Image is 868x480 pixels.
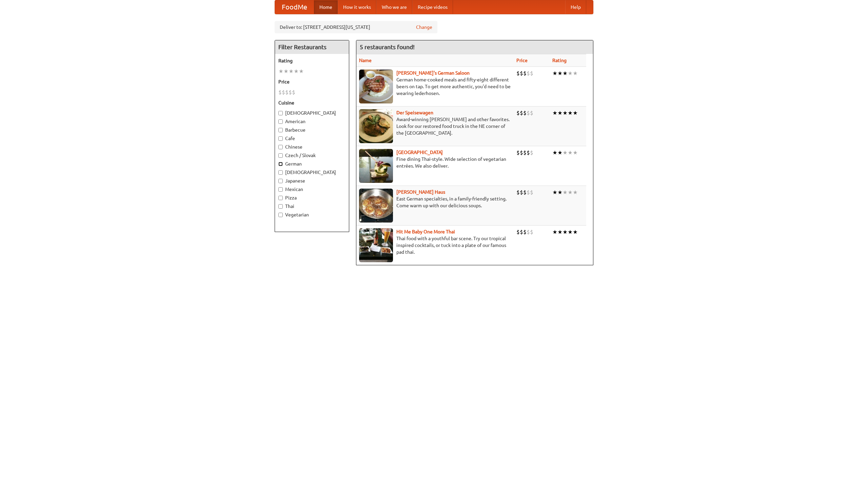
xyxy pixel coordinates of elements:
li: ★ [573,70,578,77]
a: [PERSON_NAME] Haus [396,189,445,195]
li: ★ [283,68,289,75]
li: $ [523,149,527,156]
li: ★ [557,189,563,196]
li: $ [527,109,530,117]
li: ★ [563,109,568,117]
p: Award-winning [PERSON_NAME] and other favorites. Look for our restored food truck in the NE corne... [359,116,511,136]
a: Hit Me Baby One More Thai [396,229,455,234]
li: $ [520,228,523,236]
input: Czech / Slovak [278,153,283,158]
p: German home-cooked meals and fifty-eight different beers on tap. To get more authentic, you'd nee... [359,76,511,97]
a: Recipe videos [412,0,453,14]
h5: Rating [278,57,346,64]
li: ★ [552,109,557,117]
label: Japanese [278,177,346,184]
li: $ [285,89,289,96]
a: Change [416,24,432,31]
a: Name [359,58,372,63]
li: $ [527,70,530,77]
label: Pizza [278,194,346,201]
li: $ [520,149,523,156]
li: $ [520,189,523,196]
li: ★ [568,149,573,156]
li: $ [527,189,530,196]
li: $ [520,109,523,117]
label: [DEMOGRAPHIC_DATA] [278,169,346,176]
p: East German specialties, in a family-friendly setting. Come warm up with our delicious soups. [359,195,511,209]
li: ★ [557,109,563,117]
li: $ [530,189,533,196]
label: American [278,118,346,125]
li: ★ [568,228,573,236]
h4: Filter Restaurants [275,40,349,54]
img: kohlhaus.jpg [359,189,393,223]
li: $ [523,70,527,77]
li: $ [516,70,520,77]
li: ★ [557,70,563,77]
li: $ [530,228,533,236]
input: Mexican [278,187,283,192]
label: Barbecue [278,127,346,133]
li: ★ [552,149,557,156]
img: satay.jpg [359,149,393,183]
li: $ [527,228,530,236]
a: Price [516,58,528,63]
input: Cafe [278,136,283,141]
li: ★ [573,149,578,156]
li: $ [278,89,282,96]
input: [DEMOGRAPHIC_DATA] [278,170,283,175]
input: Vegetarian [278,213,283,217]
p: Fine dining Thai-style. Wide selection of vegetarian entrées. We also deliver. [359,156,511,169]
h5: Price [278,78,346,85]
a: [PERSON_NAME]'s German Saloon [396,70,470,76]
li: ★ [552,189,557,196]
label: Cafe [278,135,346,142]
label: Mexican [278,186,346,193]
li: $ [523,228,527,236]
li: $ [292,89,295,96]
label: Chinese [278,143,346,150]
img: babythai.jpg [359,228,393,262]
li: ★ [294,68,299,75]
a: FoodMe [275,0,314,14]
label: Vegetarian [278,211,346,218]
li: ★ [568,189,573,196]
li: ★ [563,70,568,77]
li: $ [516,109,520,117]
input: Barbecue [278,128,283,132]
li: ★ [573,228,578,236]
li: ★ [568,70,573,77]
input: German [278,162,283,166]
li: ★ [563,228,568,236]
label: Czech / Slovak [278,152,346,159]
li: ★ [568,109,573,117]
li: $ [523,189,527,196]
li: ★ [557,228,563,236]
li: $ [516,149,520,156]
li: $ [530,109,533,117]
li: $ [530,70,533,77]
li: ★ [278,68,283,75]
li: ★ [573,189,578,196]
li: $ [289,89,292,96]
li: ★ [289,68,294,75]
b: [GEOGRAPHIC_DATA] [396,150,443,155]
ng-pluralize: 5 restaurants found! [360,44,415,50]
li: $ [282,89,285,96]
a: Rating [552,58,567,63]
li: $ [516,228,520,236]
input: Pizza [278,196,283,200]
li: $ [523,109,527,117]
li: $ [527,149,530,156]
label: [DEMOGRAPHIC_DATA] [278,110,346,116]
li: $ [516,189,520,196]
img: esthers.jpg [359,70,393,103]
a: Help [565,0,586,14]
li: $ [520,70,523,77]
a: Der Speisewagen [396,110,433,115]
label: Thai [278,203,346,210]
